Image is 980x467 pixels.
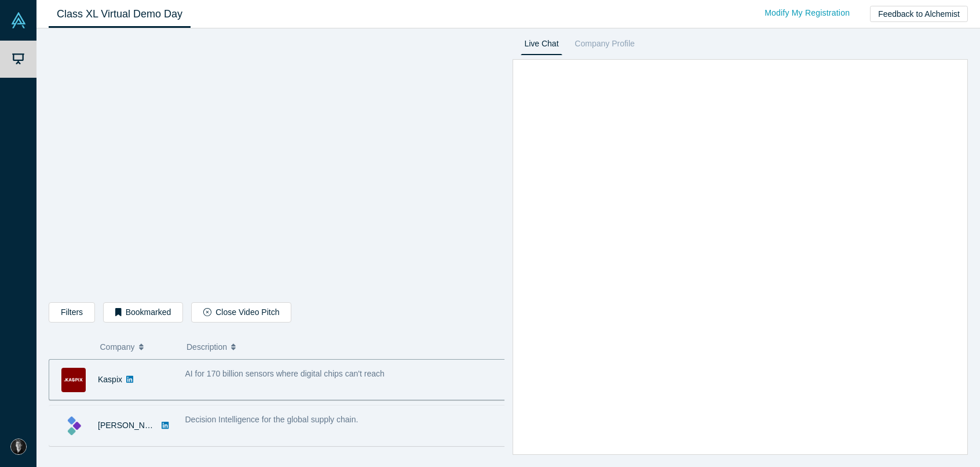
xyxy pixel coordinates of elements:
a: Class XL Virtual Demo Day [49,1,191,28]
a: [PERSON_NAME] [98,421,164,430]
img: Alchemist Vault Logo [10,12,27,28]
a: Modify My Registration [752,3,862,23]
button: Feedback to Alchemist [870,6,968,22]
img: Kimaru AI's Logo [61,414,86,438]
button: Company [100,335,175,359]
iframe: KASPIX [49,38,504,294]
span: Decision Intelligence for the global supply chain. [185,415,359,424]
a: Kaspix [98,375,122,384]
span: Description [187,335,227,359]
button: Filters [49,302,95,323]
a: Live Chat [521,37,563,55]
iframe: LiveChat [513,60,968,454]
button: Description [187,335,496,359]
span: Company [100,335,135,359]
button: Close Video Pitch [191,302,291,323]
img: Ash Cleary's Account [10,439,27,455]
button: Bookmarked [103,302,183,323]
img: Kaspix's Logo [61,368,86,392]
a: Company Profile [571,37,638,55]
span: AI for 170 billion sensors where digital chips can't reach [185,369,385,378]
